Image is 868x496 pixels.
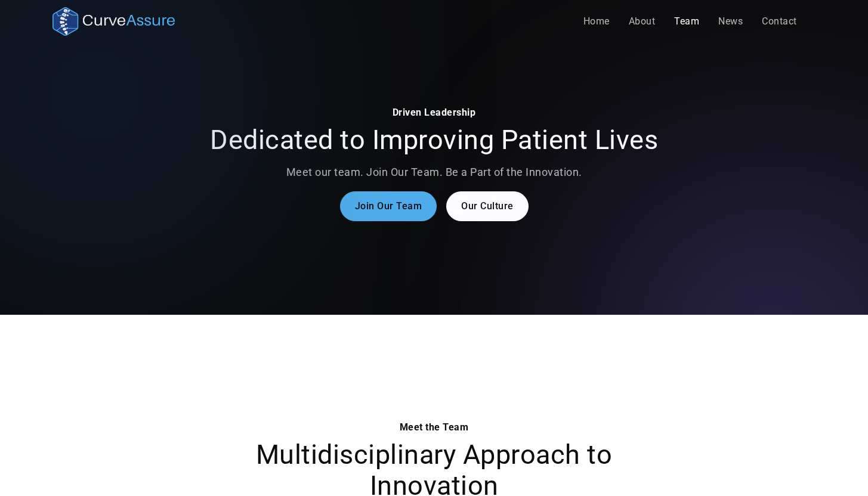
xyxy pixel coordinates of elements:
[665,10,709,33] a: Team
[205,420,663,435] div: Meet the Team
[205,125,663,156] h2: Dedicated to Improving Patient Lives
[52,7,175,36] a: home
[205,106,663,120] div: Driven Leadership
[574,10,619,33] a: Home
[752,10,807,33] a: Contact
[619,10,665,33] a: About
[709,10,752,33] a: News
[446,191,529,221] a: Our Culture
[205,165,663,179] p: Meet our team. Join Our Team. Be a Part of the Innovation.
[340,191,437,221] a: Join Our Team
